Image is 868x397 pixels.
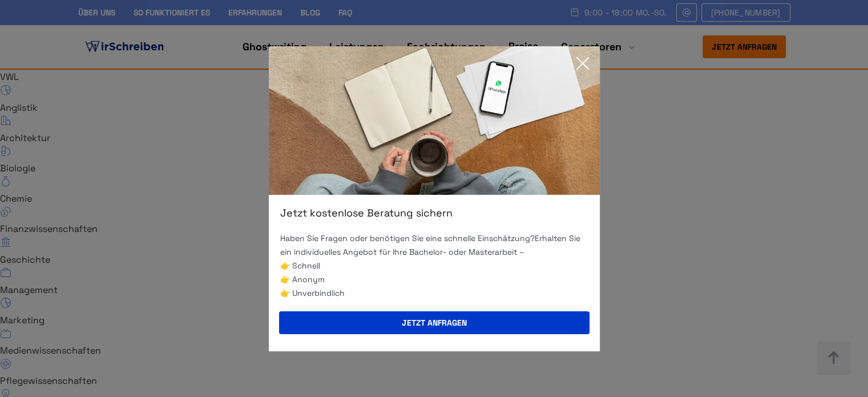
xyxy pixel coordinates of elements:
li: 👉 Schnell [280,259,588,272]
li: 👉 Anonym [280,272,588,286]
button: Jetzt anfragen [279,311,590,334]
li: 👉 Unverbindlich [280,286,588,300]
img: exit [269,46,600,195]
p: Haben Sie Fragen oder benötigen Sie eine schnelle Einschätzung? Erhalten Sie ein individuelles An... [280,231,588,259]
div: Jetzt kostenlose Beratung sichern [269,206,600,220]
